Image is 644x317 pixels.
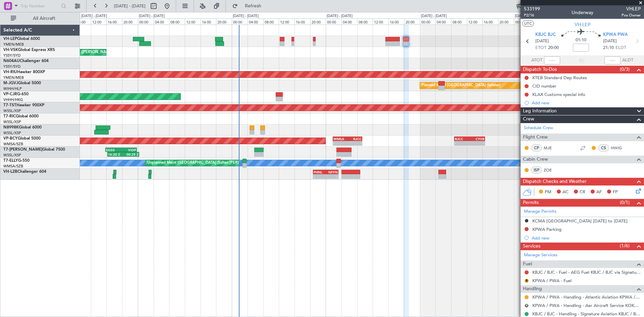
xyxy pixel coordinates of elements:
button: UTC [522,20,534,27]
div: KLAX Customs special info [532,92,585,97]
span: VH-LEP [3,37,17,41]
span: VH-RIU [3,70,17,74]
a: Manage Services [524,252,557,259]
div: EGSS [106,148,121,152]
div: ISP [531,166,542,174]
div: CYVR [470,137,484,141]
div: 00:00 [232,18,248,24]
a: VH-L2BChallenger 604 [3,170,46,174]
button: R [525,304,529,308]
a: Schedule Crew [524,125,553,131]
div: [DATE] - [DATE] [233,13,259,19]
span: N604AU [3,59,20,63]
span: Cabin Crew [523,156,548,163]
span: VH-L2B [3,170,17,174]
div: 20:00 [216,18,232,24]
div: NFFN [326,170,338,174]
div: 20:00 [404,18,420,24]
a: WSSL/XSP [3,108,21,113]
div: 12:00 [185,18,201,24]
a: VH-LEPGlobal 6000 [3,37,40,41]
div: 00:00 [514,18,530,24]
div: [DATE] - [DATE] [139,13,165,19]
div: Planned Maint [GEOGRAPHIC_DATA] (Seletar) [422,81,500,91]
a: WIHH/HLP [3,86,22,91]
span: 01:10 [576,37,586,44]
a: N8998KGlobal 6000 [3,125,42,129]
a: WSSL/XSP [3,119,21,124]
a: HWIG [611,145,626,151]
a: VH-VSKGlobal Express XRS [3,48,55,52]
div: - [455,141,470,145]
span: Handling [523,285,542,293]
div: - [314,174,326,178]
div: RJCC [347,137,362,141]
a: VH-RIUHawker 800XP [3,70,45,74]
div: 12:00 [467,18,483,24]
div: [DATE] - [DATE] [421,13,447,19]
a: WMSA/SZB [3,164,23,169]
a: WSSL/XSP [3,153,21,158]
span: [DATE] [603,38,617,45]
span: VH-LEP [575,21,590,28]
div: WMSA [333,137,347,141]
a: YMEN/MEB [3,42,24,47]
div: PHNL [314,170,326,174]
span: KPWA PWA [603,32,628,38]
div: - [326,174,338,178]
span: T7-TST [3,103,16,107]
div: - [333,141,347,145]
div: 12:00 [91,18,107,24]
div: 04:00 [435,18,451,24]
span: M-JGVJ [3,81,18,85]
div: 04:00 [154,18,169,24]
div: 08:00 [169,18,185,24]
span: ELDT [615,45,626,51]
div: 04:00 [248,18,263,24]
div: RJCC [455,137,470,141]
a: ZOE [544,167,559,173]
div: - [347,141,362,145]
span: 21:10 [603,45,614,51]
a: KPWA / PWA - Fuel [532,278,572,283]
a: VHHH/HKG [3,97,23,102]
div: 16:00 [294,18,310,24]
span: VP-BCY [3,137,18,141]
div: CP [531,144,542,152]
span: Fuel [523,260,532,268]
div: Underway [572,9,593,16]
a: WMSA/SZB [3,142,23,147]
span: Dispatch To-Dos [523,66,557,73]
div: 12:00 [279,18,294,24]
span: Pos Owner [622,12,641,18]
div: 08:00 [357,18,373,24]
span: Services [523,243,540,250]
span: Leg Information [523,107,557,115]
div: 16:00 [106,18,122,24]
a: VP-CJRG-650 [3,92,29,96]
a: YMEN/MEB [3,75,24,80]
span: AF [596,189,602,196]
span: ATOT [531,57,542,64]
div: 16:20 Z [108,152,123,156]
div: Add new [532,235,641,241]
span: ALDT [622,57,633,64]
a: KBJC / BJC - Handling - Signature Aviation KBJC / BJC [532,311,641,317]
span: P2/16 [524,12,540,18]
div: [DATE] - [DATE] [515,13,541,19]
div: 20:00 [310,18,326,24]
span: Dispatch Checks and Weather [523,178,587,186]
span: T7-ELLY [3,159,18,163]
span: Crew [523,115,534,123]
div: - [470,141,484,145]
div: 08:00 [451,18,467,24]
div: Unplanned Maint [GEOGRAPHIC_DATA] (Sultan [PERSON_NAME] [PERSON_NAME] - Subang) [147,158,308,168]
span: CR [580,189,585,196]
input: Trip Number [20,1,59,11]
span: N8998K [3,125,19,129]
input: --:-- [544,56,560,64]
a: KBJC / BJC - Fuel - AEG Fuel KBJC / BJC via Signature (EJ Asia Only) [532,269,641,275]
a: T7-RICGlobal 6000 [3,114,39,118]
div: 12:00 [373,18,388,24]
span: VH-VSK [3,48,18,52]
